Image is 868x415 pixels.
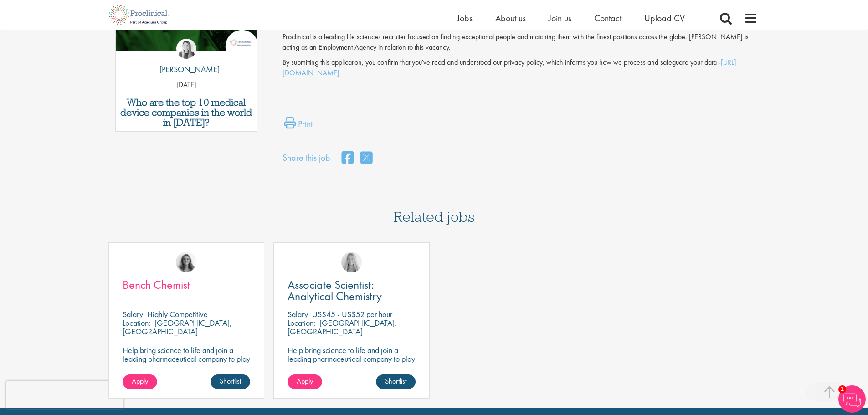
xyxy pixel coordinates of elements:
span: Location: [123,318,150,328]
p: By submitting this application, you confirm that you've read and understood our privacy policy, w... [282,57,758,78]
iframe: reCAPTCHA [6,381,123,409]
p: Proclinical is a leading life sciences recruiter focused on finding exceptional people and matchi... [282,32,758,53]
p: US$45 - US$52 per hour [312,309,392,319]
label: Share this job [282,151,330,164]
p: Help bring science to life and join a leading pharmaceutical company to play a key role in delive... [288,346,416,389]
p: [GEOGRAPHIC_DATA], [GEOGRAPHIC_DATA] [288,318,397,337]
span: Bench Chemist [123,277,190,292]
span: Salary [288,309,308,319]
h3: Related jobs [394,186,475,231]
span: Associate Scientist: Analytical Chemistry [288,277,382,304]
a: Upload CV [644,12,685,24]
a: Print [284,117,313,135]
p: Highly Competitive [147,309,208,319]
a: Apply [123,374,157,389]
a: Shortlist [376,374,416,389]
p: [DATE] [116,80,257,90]
a: Apply [288,374,322,389]
span: Location: [288,318,315,328]
a: Contact [594,12,621,24]
span: Salary [123,309,143,319]
a: Associate Scientist: Analytical Chemistry [288,279,416,302]
a: About us [495,12,526,24]
span: Apply [297,376,313,386]
span: 1 [838,385,846,393]
p: [PERSON_NAME] [153,63,220,75]
img: Shannon Briggs [341,252,362,272]
a: Join us [549,12,571,24]
a: Hannah Burke [PERSON_NAME] [153,39,220,80]
a: [URL][DOMAIN_NAME] [282,57,736,77]
span: Apply [132,376,148,386]
a: Bench Chemist [123,279,251,291]
img: Jackie Cerchio [176,252,196,272]
a: Jobs [457,12,473,24]
a: share on facebook [342,149,354,168]
a: Who are the top 10 medical device companies in the world in [DATE]? [120,97,253,128]
a: share on twitter [360,149,372,168]
a: Shortlist [211,374,250,389]
p: Help bring science to life and join a leading pharmaceutical company to play a key role in delive... [123,346,251,389]
p: [GEOGRAPHIC_DATA], [GEOGRAPHIC_DATA] [123,318,232,337]
img: Chatbot [838,385,866,413]
img: Hannah Burke [176,39,196,59]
